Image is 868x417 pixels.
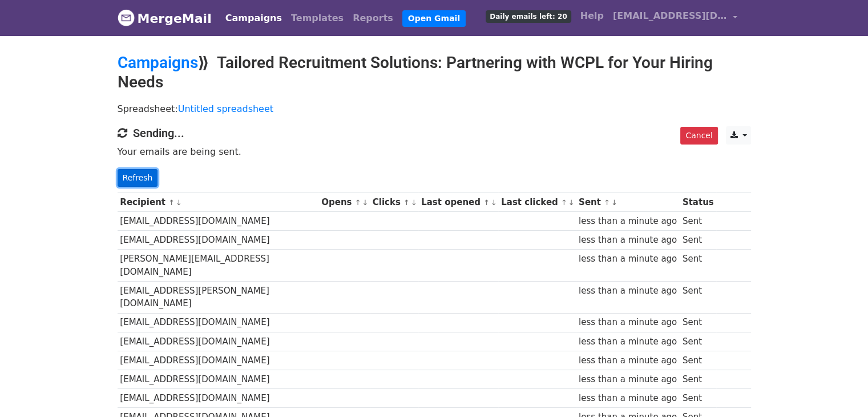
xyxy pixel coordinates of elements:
[579,335,677,348] div: less than a minute ago
[491,198,497,207] a: ↓
[118,9,135,26] img: MergeMail logo
[498,193,576,212] th: Last clicked
[680,351,716,370] td: Sent
[370,193,418,212] th: Clicks
[481,5,575,27] a: Daily emails left: 20
[286,7,348,30] a: Templates
[118,250,319,282] td: [PERSON_NAME][EMAIL_ADDRESS][DOMAIN_NAME]
[118,212,319,231] td: [EMAIL_ADDRESS][DOMAIN_NAME]
[168,198,175,207] a: ↑
[579,252,677,266] div: less than a minute ago
[579,316,677,329] div: less than a minute ago
[118,53,751,91] h2: ⟫ Tailored Recruitment Solutions: Partnering with WCPL for Your Hiring Needs
[118,126,751,140] h4: Sending...
[118,6,212,30] a: MergeMail
[579,392,677,405] div: less than a minute ago
[118,332,319,351] td: [EMAIL_ADDRESS][DOMAIN_NAME]
[118,193,319,212] th: Recipient
[178,103,273,114] a: Untitled spreadsheet
[118,313,319,332] td: [EMAIL_ADDRESS][DOMAIN_NAME]
[680,389,716,408] td: Sent
[680,250,716,282] td: Sent
[402,10,466,27] a: Open Gmail
[118,351,319,370] td: [EMAIL_ADDRESS][DOMAIN_NAME]
[118,103,751,115] p: Spreadsheet:
[680,193,716,212] th: Status
[118,370,319,388] td: [EMAIL_ADDRESS][DOMAIN_NAME]
[611,198,617,207] a: ↓
[561,198,567,207] a: ↑
[221,7,286,30] a: Campaigns
[576,5,608,27] a: Help
[362,198,368,207] a: ↓
[680,282,716,314] td: Sent
[568,198,575,207] a: ↓
[680,231,716,250] td: Sent
[680,212,716,231] td: Sent
[418,193,498,212] th: Last opened
[118,389,319,408] td: [EMAIL_ADDRESS][DOMAIN_NAME]
[318,193,370,212] th: Opens
[486,10,571,23] span: Daily emails left: 20
[403,198,410,207] a: ↑
[579,284,677,298] div: less than a minute ago
[680,313,716,332] td: Sent
[608,5,742,31] a: [EMAIL_ADDRESS][DOMAIN_NAME]
[118,169,158,187] a: Refresh
[604,198,610,207] a: ↑
[118,282,319,314] td: [EMAIL_ADDRESS][PERSON_NAME][DOMAIN_NAME]
[411,198,417,207] a: ↓
[118,53,198,72] a: Campaigns
[680,332,716,351] td: Sent
[483,198,490,207] a: ↑
[355,198,361,207] a: ↑
[680,370,716,388] td: Sent
[579,354,677,367] div: less than a minute ago
[613,9,727,23] span: [EMAIL_ADDRESS][DOMAIN_NAME]
[348,7,398,30] a: Reports
[579,215,677,228] div: less than a minute ago
[118,231,319,250] td: [EMAIL_ADDRESS][DOMAIN_NAME]
[576,193,680,212] th: Sent
[176,198,182,207] a: ↓
[579,373,677,386] div: less than a minute ago
[118,146,751,158] p: Your emails are being sent.
[680,127,717,145] a: Cancel
[579,234,677,247] div: less than a minute ago
[811,362,868,417] iframe: Chat Widget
